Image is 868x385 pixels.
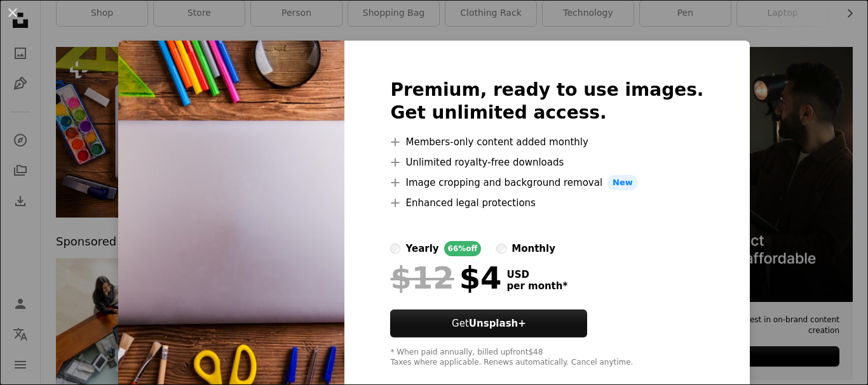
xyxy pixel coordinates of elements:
div: yearly [405,241,438,256]
button: GetUnsplash+ [390,310,587,337]
strong: Unsplash+ [469,318,526,329]
span: $12 [390,261,454,294]
div: 66% off [444,241,482,256]
h2: Premium, ready to use images. Get unlimited access. [390,79,703,124]
div: * When paid annually, billed upfront $48 Taxes where applicable. Renews automatically. Cancel any... [390,348,703,368]
li: Members-only content added monthly [390,134,703,150]
li: Unlimited royalty-free downloads [390,155,703,170]
div: $4 [390,261,501,294]
span: per month * [506,280,567,292]
span: USD [506,269,567,280]
span: New [607,175,638,190]
input: monthly [496,244,506,254]
li: Enhanced legal protections [390,195,703,211]
li: Image cropping and background removal [390,175,703,190]
div: monthly [512,241,555,256]
input: yearly66%off [390,244,400,254]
